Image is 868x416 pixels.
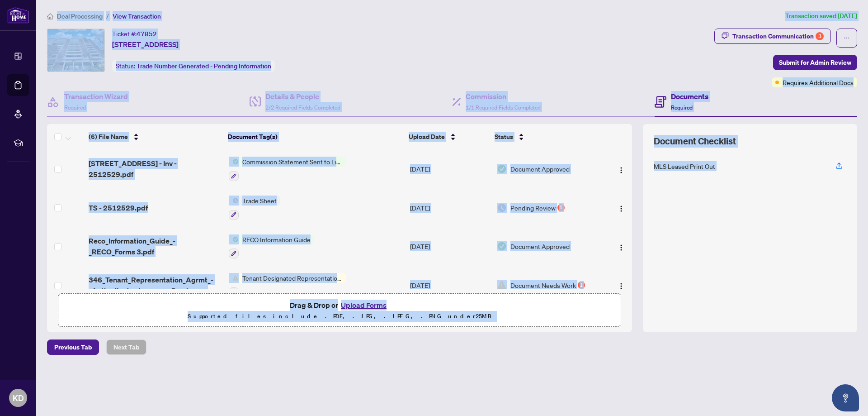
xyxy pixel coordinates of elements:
[654,161,715,171] div: MLS Leased Print Out
[106,11,109,21] li: /
[89,235,222,257] span: Reco_Information_Guide_-_RECO_Forms 3.pdf
[229,157,346,181] button: Status IconCommission Statement Sent to Listing Brokerage
[47,13,53,19] span: home
[614,201,628,215] button: Logo
[137,30,157,38] span: 47852
[732,29,824,43] div: Transaction Communication
[510,241,570,251] span: Document Approved
[497,280,507,290] img: Document Status
[265,91,340,102] h4: Details & People
[785,11,857,21] article: Transaction saved [DATE]
[229,196,239,206] img: Status Icon
[614,162,628,176] button: Logo
[57,12,103,20] span: Deal Processing
[510,280,576,290] span: Document Needs Work
[406,227,493,266] td: [DATE]
[714,29,831,44] button: Transaction Communication3
[406,149,493,188] td: [DATE]
[89,274,222,296] span: 346_Tenant_Representation_Agrmt_-_Authority_for_Lease_or_Purchase_-_PropTx-[PERSON_NAME].pdf
[510,203,556,213] span: Pending Review
[64,311,615,322] p: Supported files include .PDF, .JPG, .JPEG, .PNG under 25 MB
[618,282,625,290] img: Logo
[491,124,599,149] th: Status
[89,202,148,213] span: TS - 2512529.pdf
[654,135,736,148] span: Document Checklist
[239,273,346,283] span: Tenant Designated Representation Agreement
[64,104,86,111] span: Required
[54,340,92,354] span: Previous Tab
[224,124,405,149] th: Document Tag(s)
[7,7,29,24] img: logo
[406,266,493,305] td: [DATE]
[64,91,128,102] h4: Transaction Wizard
[497,241,507,251] img: Document Status
[844,35,850,41] span: ellipsis
[510,164,570,174] span: Document Approved
[265,104,340,111] span: 2/2 Required Fields Completed
[239,234,314,244] span: RECO Information Guide
[773,55,857,70] button: Submit for Admin Review
[137,62,271,70] span: Trade Number Generated - Pending Information
[783,77,854,87] span: Requires Additional Docs
[405,124,491,149] th: Upload Date
[239,196,280,206] span: Trade Sheet
[47,29,104,72] img: IMG-W12190818_1.jpg
[557,204,565,211] div: 1
[58,294,621,327] span: Drag & Drop orUpload FormsSupported files include .PDF, .JPG, .JPEG, .PNG under25MB
[229,273,346,297] button: Status IconTenant Designated Representation Agreement
[618,244,625,251] img: Logo
[239,157,346,167] span: Commission Statement Sent to Listing Brokerage
[618,205,625,212] img: Logo
[229,196,280,220] button: Status IconTrade Sheet
[229,157,239,167] img: Status Icon
[13,392,24,404] span: KD
[466,104,541,111] span: 1/1 Required Fields Completed
[497,203,507,213] img: Document Status
[229,234,314,259] button: Status IconRECO Information Guide
[779,55,851,70] span: Submit for Admin Review
[85,124,224,149] th: (6) File Name
[290,299,389,311] span: Drag & Drop or
[112,60,275,72] div: Status:
[497,164,507,174] img: Document Status
[338,299,389,311] button: Upload Forms
[229,234,239,244] img: Status Icon
[89,158,222,180] span: [STREET_ADDRESS] - Inv - 2512529.pdf
[614,278,628,292] button: Logo
[816,32,824,40] div: 3
[406,188,493,227] td: [DATE]
[89,132,128,142] span: (6) File Name
[495,132,513,142] span: Status
[409,132,445,142] span: Upload Date
[112,29,157,39] div: Ticket #:
[229,273,239,283] img: Status Icon
[466,91,541,102] h4: Commission
[578,282,585,289] div: 1
[112,39,179,50] span: [STREET_ADDRESS]
[671,104,693,111] span: Required
[106,339,146,355] button: Next Tab
[618,167,625,174] img: Logo
[832,384,859,411] button: Open asap
[113,12,161,20] span: View Transaction
[614,239,628,253] button: Logo
[47,339,99,355] button: Previous Tab
[671,91,708,102] h4: Documents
